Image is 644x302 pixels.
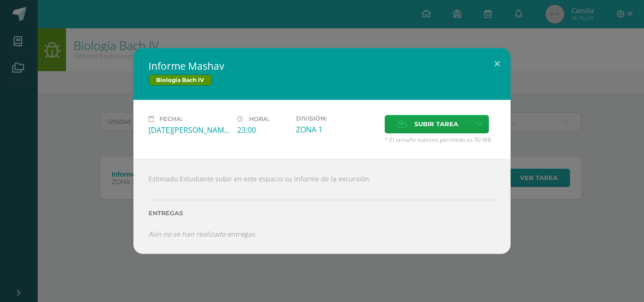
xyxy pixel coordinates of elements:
[249,115,269,122] span: Hora:
[296,124,377,135] div: ZONA 1
[149,59,495,73] h2: Informe Mashav
[414,115,458,133] span: Subir tarea
[159,115,182,122] span: Fecha:
[149,229,255,238] i: Aún no se han realizado entregas
[296,115,377,122] label: División:
[385,136,495,144] span: * El tamaño máximo permitido es 50 MB
[149,74,212,86] span: Biología Bach IV
[149,125,230,135] div: [DATE][PERSON_NAME]
[237,125,289,135] div: 23:00
[133,159,511,254] div: Estimado Estudiante subir en este espacio su informe de la excursión.
[149,210,495,217] label: Entregas
[484,48,511,80] button: Close (Esc)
